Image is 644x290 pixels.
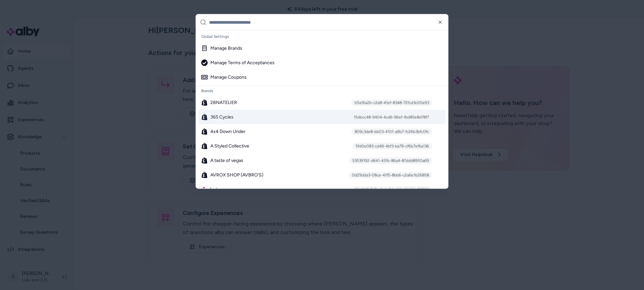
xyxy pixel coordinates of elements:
[210,157,243,164] span: A taste of vegas
[210,114,233,120] span: 365 Cycles
[350,114,432,120] div: 15dbcc48-9404-4cd6-96ef-fbd85e8d78f7
[201,187,206,192] img: alby Logo
[351,186,432,193] div: 98d207c7-7bc8-4c54-b211-86169b737f53
[201,60,275,66] div: Manage Terms of Acceptances
[210,99,237,106] span: 28NATELIER
[349,172,432,178] div: 0d29dda3-08ce-41f5-8bb6-c2a6e1b26858
[349,157,432,164] div: 53539192-d641-431b-86a4-87ddd8950a69
[199,32,445,41] div: Global Settings
[210,143,249,149] span: A Styled Collective
[201,45,242,52] div: Manage Brands
[352,143,432,149] div: 5fd0e083-cd49-4bf3-ba79-cf6b7ef6a136
[209,186,221,193] span: Aarke
[199,86,445,95] div: Brands
[210,172,263,178] span: AVROX SHOP (AVBRO'S)
[351,99,432,106] div: b5a16a2b-c2a8-41ef-8348-72fcd3c00e93
[210,128,246,135] span: 4x4 Down Under
[351,128,432,135] div: 809c3de8-bb03-4101-a9b7-fc26b3bfc0fc
[201,74,247,81] div: Manage Coupons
